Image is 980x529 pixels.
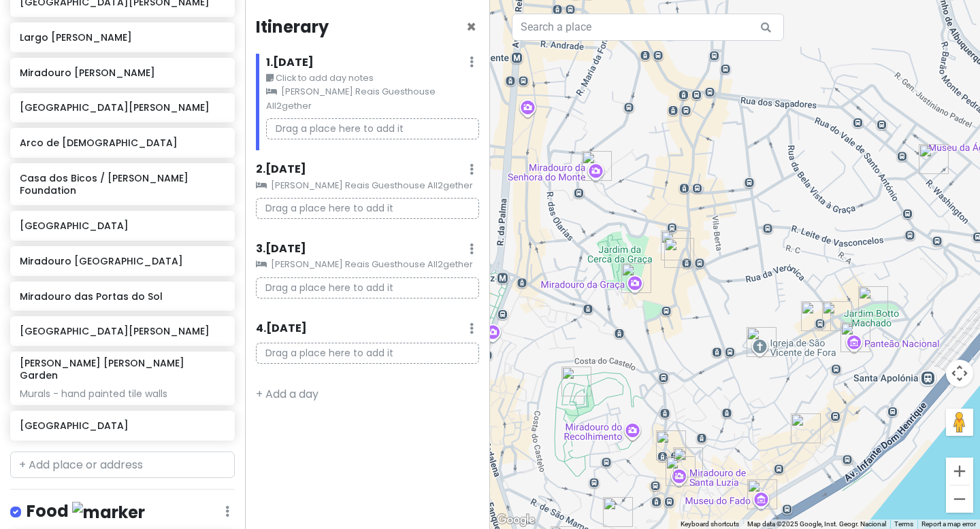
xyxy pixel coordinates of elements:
h6: Miradouro [PERSON_NAME] [20,67,225,79]
h6: [GEOGRAPHIC_DATA][PERSON_NAME] [20,325,225,337]
p: Drag a place here to add it [256,198,479,219]
span: Map data ©2025 Google, Inst. Geogr. Nacional [747,520,886,528]
h6: 3 . [DATE] [256,242,306,256]
h6: [GEOGRAPHIC_DATA] [20,420,225,432]
div: Convento da Graça [661,231,691,260]
div: Church of St. Vincent de Fora [747,327,777,357]
div: Murals - hand painted tile walls [20,388,225,400]
small: [PERSON_NAME] Reais Guesthouse All2gether [256,179,479,192]
img: marker [72,502,145,523]
a: Open this area in Google Maps (opens a new window) [493,511,538,529]
div: Castelo de São Jorge [561,366,591,396]
p: Drag a place here to add it [256,343,479,364]
a: + Add a day [256,386,318,402]
p: Drag a place here to add it [266,118,479,139]
h6: Miradouro das Portas do Sol [20,290,225,303]
div: Rua dos Remédios [791,413,821,443]
button: Close [466,19,476,35]
div: Roman theater archeological site [603,497,633,527]
div: Largo da Graça [664,238,694,268]
h6: 4 . [DATE] [256,322,307,336]
span: Close itinerary [466,16,476,38]
img: Google [493,511,538,529]
input: Search a place [512,14,784,41]
div: Cortes Reais Guesthouse All2gether [919,144,949,174]
button: Map camera controls [946,360,973,387]
div: Botto Machado Garden [858,286,888,316]
div: Miradouro da Senhora do Monte [582,151,612,181]
h6: Miradouro [GEOGRAPHIC_DATA] [20,255,225,267]
div: Largo Portas do Sol [656,430,686,460]
div: Tabernita [801,301,831,331]
div: National Pantheon [840,322,870,352]
h6: [PERSON_NAME] [PERSON_NAME] Garden [20,357,225,381]
div: Miradouro da Graça [621,263,651,293]
button: Zoom out [946,485,973,513]
h4: Food [27,500,145,523]
small: [PERSON_NAME] Reais Guesthouse All2gether [266,85,479,113]
small: [PERSON_NAME] Reais Guesthouse All2gether [256,258,479,271]
div: Fado Museum [747,479,777,509]
button: Keyboard shortcuts [681,519,739,529]
input: + Add place or address [10,451,235,479]
h4: Itinerary [256,16,329,37]
div: Miradouro das Portas do Sol [673,447,703,477]
h6: Casa dos Bicos / [PERSON_NAME] Foundation [20,172,225,197]
h6: 1 . [DATE] [266,56,314,70]
small: Click to add day notes [266,71,479,85]
a: Report a map error [921,520,976,528]
button: Drag Pegman onto the map to open Street View [946,409,973,436]
div: Miradouro de Santa Luzia [666,456,696,486]
h6: Arco de [DEMOGRAPHIC_DATA] [20,137,225,149]
h6: 2 . [DATE] [256,163,306,177]
h6: [GEOGRAPHIC_DATA] [20,220,225,232]
p: Drag a place here to add it [256,277,479,298]
button: Zoom in [946,458,973,485]
div: Campo de Santa Clara [822,301,852,331]
h6: [GEOGRAPHIC_DATA][PERSON_NAME] [20,101,225,114]
h6: Largo [PERSON_NAME] [20,31,225,44]
a: Terms [894,520,913,528]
